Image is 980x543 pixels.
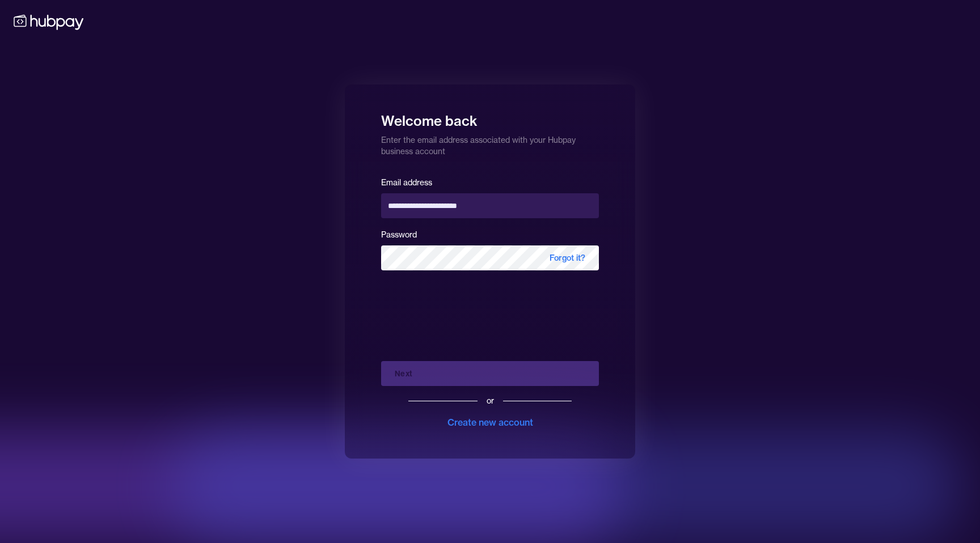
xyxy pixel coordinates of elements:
[536,245,599,270] span: Forgot it?
[381,130,599,157] p: Enter the email address associated with your Hubpay business account
[381,105,599,130] h1: Welcome back
[487,395,494,406] div: or
[381,230,417,240] label: Password
[447,415,533,429] div: Create new account
[381,177,432,188] label: Email address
